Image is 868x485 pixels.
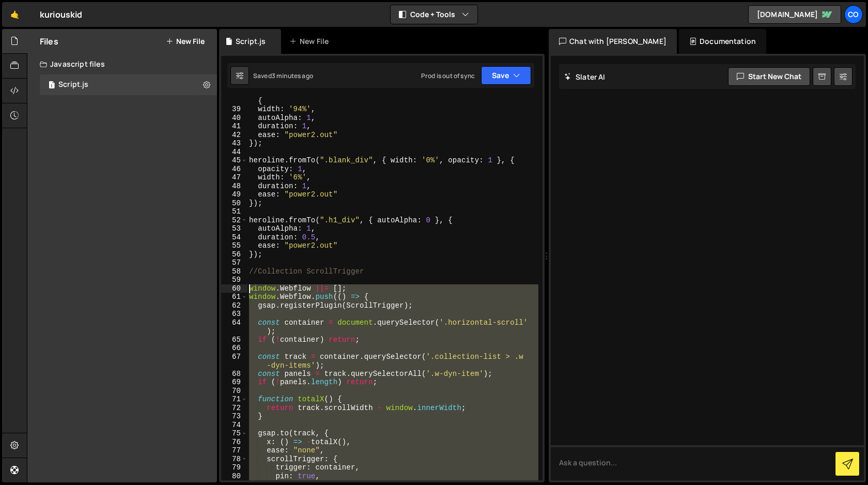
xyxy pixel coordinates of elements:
div: Documentation [679,29,766,54]
div: 60 [221,284,247,293]
div: 75 [221,429,247,438]
h2: Files [40,36,58,47]
div: 55 [221,241,247,250]
div: 16633/45317.js [40,74,217,95]
div: 66 [221,344,247,353]
div: 52 [221,216,247,225]
button: Start new chat [728,67,810,86]
a: Co [844,5,863,24]
a: [DOMAIN_NAME] [748,5,841,24]
div: Javascript files [27,54,217,74]
div: 65 [221,336,247,344]
div: 73 [221,412,247,421]
div: 51 [221,207,247,216]
div: Script.js [58,80,88,89]
div: 68 [221,370,247,378]
button: New File [166,37,205,46]
span: 1 [49,82,55,90]
div: 41 [221,122,247,131]
div: 39 [221,105,247,114]
div: 56 [221,250,247,259]
div: 44 [221,148,247,157]
div: 42 [221,131,247,140]
div: New File [289,36,333,47]
div: 76 [221,438,247,447]
div: 58 [221,267,247,276]
div: 53 [221,224,247,233]
div: 50 [221,199,247,208]
div: 70 [221,387,247,396]
div: 46 [221,165,247,174]
div: Script.js [236,36,266,47]
div: 80 [221,472,247,481]
div: 3 minutes ago [272,71,313,80]
div: 61 [221,293,247,301]
div: 79 [221,463,247,472]
button: Code + Tools [391,5,477,24]
div: Chat with [PERSON_NAME] [549,29,677,54]
div: 72 [221,404,247,413]
h2: Slater AI [564,72,606,82]
div: 67 [221,353,247,370]
div: 43 [221,139,247,148]
div: 77 [221,446,247,455]
div: 54 [221,233,247,242]
div: 57 [221,259,247,267]
div: 64 [221,319,247,336]
div: 69 [221,378,247,387]
div: 40 [221,114,247,123]
div: 49 [221,190,247,199]
div: 78 [221,455,247,464]
div: 48 [221,182,247,191]
div: 59 [221,276,247,284]
div: 63 [221,310,247,319]
div: 47 [221,173,247,182]
div: 45 [221,156,247,165]
div: Prod is out of sync [421,71,475,80]
div: 71 [221,395,247,404]
div: kuriouskid [40,8,83,21]
div: 74 [221,421,247,430]
div: 62 [221,301,247,310]
a: 🤙 [2,2,27,27]
div: Saved [253,71,313,80]
button: Save [481,66,531,85]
